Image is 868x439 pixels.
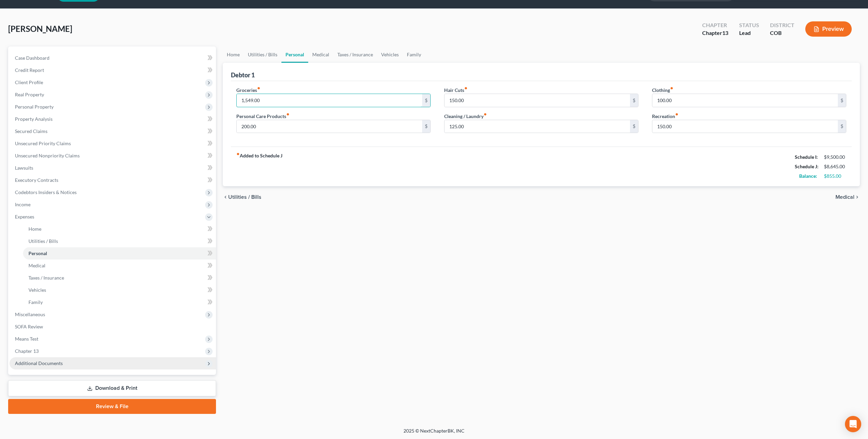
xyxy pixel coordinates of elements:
a: Executory Contracts [9,174,216,186]
span: Miscellaneous [15,311,45,317]
a: Vehicles [23,284,216,296]
a: Utilities / Bills [23,235,216,247]
span: SOFA Review [15,324,43,329]
a: Home [223,46,244,63]
div: $ [630,94,638,107]
strong: Balance: [799,173,817,179]
a: Family [403,46,425,63]
label: Recreation [652,113,678,120]
span: Medical [28,263,45,268]
i: fiber_manual_record [484,113,487,116]
div: COB [770,29,794,37]
i: fiber_manual_record [236,152,240,156]
span: Secured Claims [15,128,47,134]
a: Lawsuits [9,162,216,174]
a: Vehicles [377,46,403,63]
a: Unsecured Nonpriority Claims [9,150,216,162]
input: -- [652,94,838,107]
a: Family [23,296,216,308]
button: Medical chevron_right [835,194,860,200]
span: Codebtors Insiders & Notices [15,189,77,195]
a: Taxes / Insurance [23,272,216,284]
span: Home [28,226,41,232]
a: Credit Report [9,64,216,76]
i: fiber_manual_record [464,87,468,90]
span: Lawsuits [15,165,33,171]
a: Property Analysis [9,113,216,125]
a: Medical [23,260,216,272]
i: fiber_manual_record [257,87,260,90]
span: Personal Property [15,104,54,110]
span: [PERSON_NAME] [8,24,72,34]
div: $855.00 [824,173,846,179]
span: Vehicles [28,287,46,293]
span: Credit Report [15,67,44,73]
label: Hair Cuts [444,87,468,94]
strong: Added to Schedule J [236,152,282,181]
div: District [770,21,794,29]
div: Debtor 1 [231,71,255,79]
span: Utilities / Bills [28,238,58,244]
div: $ [630,120,638,133]
div: $9,500.00 [824,154,846,160]
a: Medical [308,46,333,63]
span: Case Dashboard [15,55,50,61]
div: Lead [739,29,759,37]
a: Unsecured Priority Claims [9,137,216,150]
label: Cleaning / Laundry [444,113,487,120]
div: Open Intercom Messenger [845,416,861,432]
span: Real Property [15,92,44,97]
i: fiber_manual_record [670,87,673,90]
a: Taxes / Insurance [333,46,377,63]
span: Property Analysis [15,116,53,122]
span: Unsecured Priority Claims [15,140,71,146]
input: -- [445,120,630,133]
a: Home [23,223,216,235]
a: Review & File [8,399,216,414]
input: -- [237,94,422,107]
span: Chapter 13 [15,348,39,354]
span: Additional Documents [15,360,63,366]
div: Chapter [702,29,728,37]
div: $ [838,120,846,133]
div: $ [422,120,430,133]
span: 13 [722,30,728,36]
i: chevron_right [854,194,860,200]
span: Personal [28,250,47,256]
label: Groceries [236,87,260,94]
a: Personal [281,46,308,63]
input: -- [652,120,838,133]
div: Chapter [702,21,728,29]
a: Case Dashboard [9,52,216,64]
span: Means Test [15,336,38,342]
div: $8,645.00 [824,163,846,170]
strong: Schedule I: [795,154,818,160]
label: Clothing [652,87,673,94]
span: Income [15,202,31,207]
span: Client Profile [15,79,43,85]
i: fiber_manual_record [675,113,678,116]
a: Utilities / Bills [244,46,281,63]
span: Executory Contracts [15,177,58,183]
span: Unsecured Nonpriority Claims [15,153,80,158]
button: chevron_left Utilities / Bills [223,194,261,200]
a: Personal [23,247,216,260]
button: Preview [805,21,852,37]
i: fiber_manual_record [286,113,290,116]
i: chevron_left [223,194,228,200]
div: Status [739,21,759,29]
span: Utilities / Bills [228,194,261,200]
label: Personal Care Products [236,113,290,120]
a: SOFA Review [9,321,216,333]
input: -- [445,94,630,107]
span: Family [28,299,43,305]
div: $ [838,94,846,107]
span: Expenses [15,214,34,220]
a: Download & Print [8,380,216,396]
strong: Schedule J: [795,164,818,169]
div: $ [422,94,430,107]
input: -- [237,120,422,133]
span: Medical [835,194,854,200]
a: Secured Claims [9,125,216,137]
span: Taxes / Insurance [28,275,64,281]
